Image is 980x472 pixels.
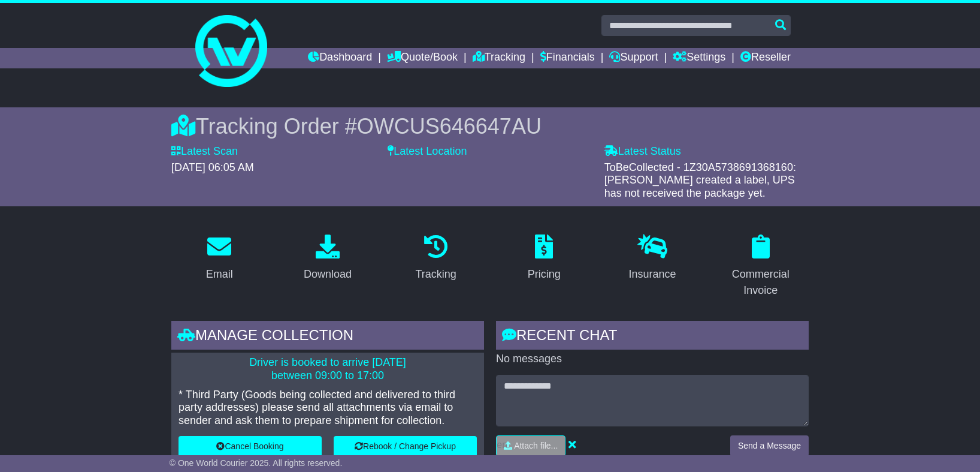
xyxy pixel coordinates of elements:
a: Quote/Book [387,48,458,68]
div: Email [206,266,233,282]
a: Commercial Invoice [712,230,809,303]
label: Latest Scan [171,145,238,158]
div: Insurance [628,266,676,282]
label: Latest Location [388,145,467,158]
label: Latest Status [604,145,681,158]
div: RECENT CHAT [496,321,809,353]
div: Commercial Invoice [720,266,801,299]
span: [DATE] 06:05 AM [171,161,254,173]
button: Rebook / Change Pickup [334,436,477,457]
a: Support [609,48,658,68]
span: OWCUS646647AU [357,114,542,139]
div: Tracking Order # [171,113,809,139]
p: * Third Party (Goods being collected and delivered to third party addresses) please send all atta... [179,389,477,428]
a: Email [198,230,241,287]
a: Tracking [473,48,525,68]
span: © One World Courier 2025. All rights reserved. [170,458,343,468]
a: Settings [673,48,725,68]
button: Cancel Booking [179,436,322,457]
div: Download [304,266,352,282]
a: Download [296,230,359,287]
a: Insurance [621,230,683,287]
div: Tracking [416,266,456,282]
div: Pricing [528,266,561,282]
a: Financials [540,48,595,68]
a: Reseller [740,48,791,68]
span: ToBeCollected - 1Z30A5738691368160: [PERSON_NAME] created a label, UPS has not received the packa... [604,161,796,199]
a: Tracking [408,230,464,287]
div: Manage collection [171,321,484,353]
button: Send a Message [730,435,809,456]
a: Dashboard [308,48,372,68]
p: No messages [496,353,809,366]
a: Pricing [520,230,568,287]
p: Driver is booked to arrive [DATE] between 09:00 to 17:00 [179,356,477,382]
